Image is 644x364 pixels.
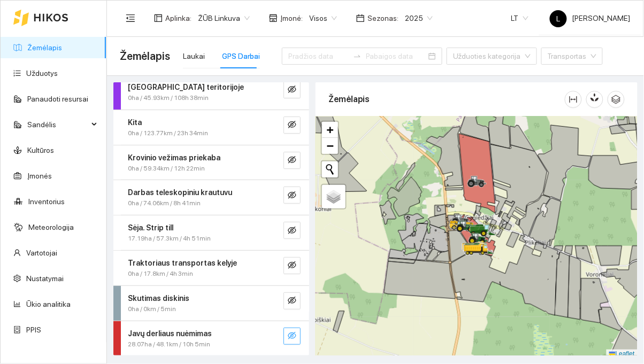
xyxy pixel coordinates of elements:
button: eye-invisible [283,328,301,345]
button: eye-invisible [283,117,301,134]
button: column-width [565,91,582,108]
a: Kultūros [27,146,54,154]
span: eye-invisible [288,226,296,236]
button: eye-invisible [283,292,301,309]
span: 0ha / 17.8km / 4h 3min [128,269,193,279]
span: eye-invisible [288,331,296,342]
span: 2025 [405,10,433,26]
span: eye-invisible [288,156,296,166]
span: LT [511,10,528,26]
span: eye-invisible [288,296,296,306]
span: 0ha / 74.06km / 8h 41min [128,198,201,208]
div: Darbas teleskopiniu krautuvu0ha / 74.06km / 8h 41mineye-invisible [113,180,309,215]
span: − [327,139,334,152]
button: eye-invisible [283,152,301,169]
span: Įmonė : [280,12,303,24]
span: menu-fold [126,13,135,23]
div: Skutimas diskinis0ha / 0km / 5mineye-invisible [113,286,309,321]
a: Inventorius [28,197,65,206]
div: Traktoriaus transportas kelyje0ha / 17.8km / 4h 3mineye-invisible [113,251,309,285]
a: Zoom in [322,122,338,138]
span: Žemėlapis [120,48,170,65]
a: Vartotojai [26,249,57,257]
span: eye-invisible [288,191,296,201]
div: Laukai [183,50,205,62]
input: Pradžios data [288,50,349,62]
span: eye-invisible [288,261,296,271]
span: Sandėlis [27,114,88,135]
span: Sezonas : [367,12,398,24]
strong: Skutimas diskinis [128,294,189,303]
span: 0ha / 0km / 5min [128,304,176,314]
div: Javų derliaus nuėmimas28.07ha / 48.1km / 10h 5mineye-invisible [113,321,309,356]
strong: Javų derliaus nuėmimas [128,329,212,338]
a: Layers [322,185,346,208]
span: Visos [309,10,337,26]
div: Krovinio vežimas priekaba0ha / 59.34km / 12h 22mineye-invisible [113,145,309,180]
div: Žemėlapis [328,84,565,114]
a: Leaflet [609,350,635,358]
strong: Sėja. Strip till [128,223,173,232]
strong: Darbas teleskopiniu krautuvu [128,188,232,197]
span: calendar [356,14,365,22]
button: menu-fold [120,7,141,29]
span: 0ha / 123.77km / 23h 34min [128,128,208,138]
strong: Krovinio vežimas priekaba [128,153,220,162]
span: layout [154,14,163,22]
a: Ūkio analitika [26,300,71,308]
span: Aplinka : [165,12,191,24]
div: GPS Darbai [222,50,260,62]
strong: [GEOGRAPHIC_DATA] teritorijoje [128,83,244,91]
button: eye-invisible [283,81,301,98]
span: 17.19ha / 57.3km / 4h 51min [128,234,211,244]
span: shop [269,14,278,22]
a: Žemėlapis [27,43,62,52]
a: Zoom out [322,138,338,154]
span: [PERSON_NAME] [550,14,631,22]
span: + [327,123,334,136]
div: Sėja. Strip till17.19ha / 57.3km / 4h 51mineye-invisible [113,215,309,250]
strong: Kita [128,118,142,127]
button: eye-invisible [283,222,301,239]
div: Kita0ha / 123.77km / 23h 34mineye-invisible [113,110,309,145]
button: eye-invisible [283,257,301,274]
span: eye-invisible [288,120,296,130]
a: Nustatymai [26,274,64,283]
a: Meteorologija [28,223,74,231]
a: Įmonės [27,172,52,180]
button: eye-invisible [283,187,301,204]
span: eye-invisible [288,85,296,95]
span: L [557,10,561,27]
span: column-width [565,95,581,104]
span: swap-right [353,52,362,60]
a: Panaudoti resursai [27,95,88,103]
button: Initiate a new search [322,161,338,177]
div: [GEOGRAPHIC_DATA] teritorijoje0ha / 45.93km / 108h 38mineye-invisible [113,75,309,110]
a: PPIS [26,326,41,334]
span: 0ha / 45.93km / 108h 38min [128,93,209,103]
span: 28.07ha / 48.1km / 10h 5min [128,339,210,350]
span: 0ha / 59.34km / 12h 22min [128,164,205,174]
span: to [353,52,362,60]
a: Užduotys [26,69,58,78]
strong: Traktoriaus transportas kelyje [128,259,237,267]
span: ŽŪB Linkuva [198,10,250,26]
input: Pabaigos data [366,50,426,62]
